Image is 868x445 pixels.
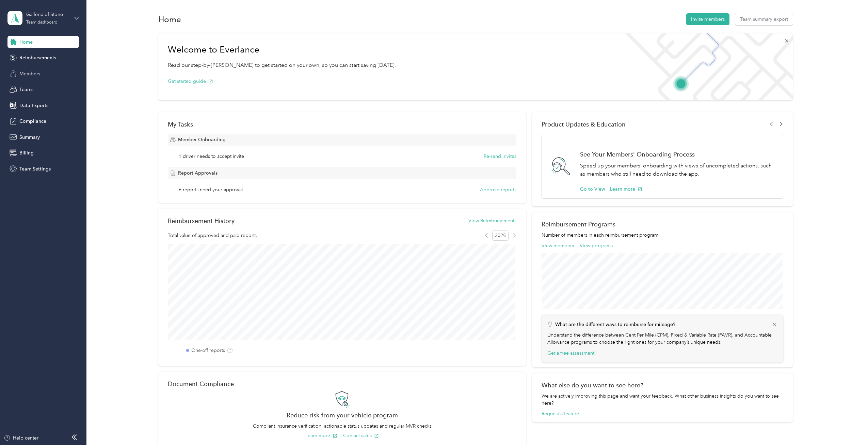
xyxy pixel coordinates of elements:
button: View programs [580,242,613,249]
span: Members [19,70,40,77]
button: View members [542,242,574,249]
span: Summary [19,134,40,141]
span: Report Approvals [178,169,218,177]
h2: Reduce risk from your vehicle program [168,412,516,419]
button: Get started guide [168,78,213,85]
span: Product Updates & Education [542,121,626,128]
div: What else do you want to see here? [542,382,783,389]
p: Read our step-by-[PERSON_NAME] to get started on your own, so you can start saving [DATE]. [168,61,396,70]
div: We are actively improving this page and want your feedback. What other business insights do you w... [542,392,783,407]
h2: Reimbursement Programs [542,221,783,228]
button: Help center [4,434,38,442]
label: One-off reports [191,347,225,354]
button: Go to View [580,186,605,193]
h2: Document Compliance [168,380,234,387]
h1: Welcome to Everlance [168,44,396,55]
span: Reimbursements [19,54,56,61]
button: View Reimbursements [468,217,516,224]
div: Team dashboard [26,20,58,25]
button: Invite members [686,13,729,25]
div: Galleria of Stone [26,11,69,18]
p: Compliant insurance verification, actionable status updates and regular MVR checks [168,422,516,430]
button: Learn more [305,432,337,439]
span: 6 reports need your approval [179,186,243,193]
span: 2025 [492,231,509,241]
button: Get a free assessment [547,350,594,357]
button: Contact sales [343,432,379,439]
p: Speed up your members' onboarding with views of uncompleted actions, such as members who still ne... [580,162,776,178]
button: Approve reports [480,186,516,193]
p: What are the different ways to reimburse for mileage? [555,321,675,328]
span: Home [19,39,33,46]
span: Team Settings [19,165,51,173]
p: Understand the difference between Cent Per Mile (CPM), Fixed & Variable Rate (FAVR), and Accounta... [547,331,777,346]
button: Team summary export [735,13,793,25]
button: Re-send invites [484,153,516,160]
h2: Reimbursement History [168,217,235,224]
div: My Tasks [168,121,516,128]
span: 1 driver needs to accept invite [179,153,244,160]
h1: Home [158,16,181,23]
button: Learn more [610,186,642,193]
iframe: Everlance-gr Chat Button Frame [830,407,868,445]
button: Request a feature [542,410,579,417]
span: Billing [19,149,34,157]
h1: See Your Members' Onboarding Process [580,151,776,158]
span: Member Onboarding [178,136,226,143]
span: Compliance [19,118,46,125]
img: Welcome to everlance [618,33,793,100]
span: Data Exports [19,102,48,109]
span: Teams [19,86,33,93]
p: Number of members in each reimbursement program. [542,232,783,239]
span: Total value of approved and paid reports [168,232,257,239]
